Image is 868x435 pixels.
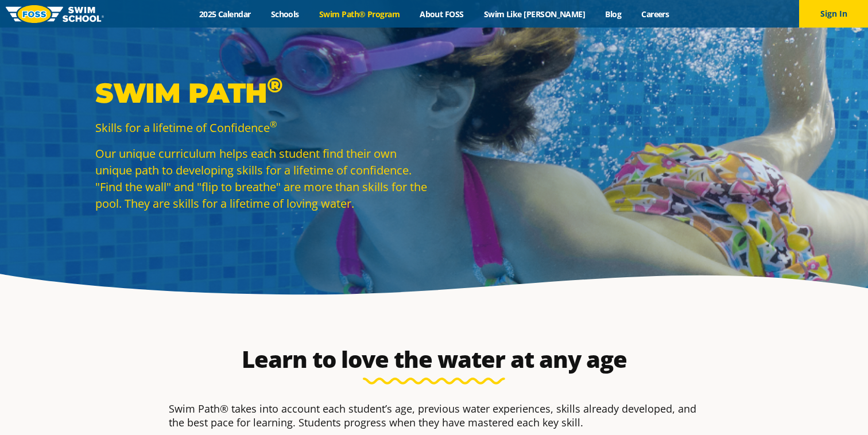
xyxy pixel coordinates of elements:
a: Blog [595,9,631,20]
sup: ® [267,72,282,98]
p: Swim Path [95,76,428,110]
img: FOSS Swim School Logo [6,5,104,23]
a: Swim Path® Program [309,9,409,20]
a: Swim Like [PERSON_NAME] [474,9,595,20]
sup: ® [270,118,277,130]
h2: Learn to love the water at any age [163,345,705,373]
p: Swim Path® takes into account each student’s age, previous water experiences, skills already deve... [169,402,699,429]
p: Our unique curriculum helps each student find their own unique path to developing skills for a li... [95,145,428,212]
a: 2025 Calendar [189,9,261,20]
a: Schools [261,9,309,20]
a: Careers [631,9,679,20]
a: About FOSS [410,9,474,20]
p: Skills for a lifetime of Confidence [95,119,428,136]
